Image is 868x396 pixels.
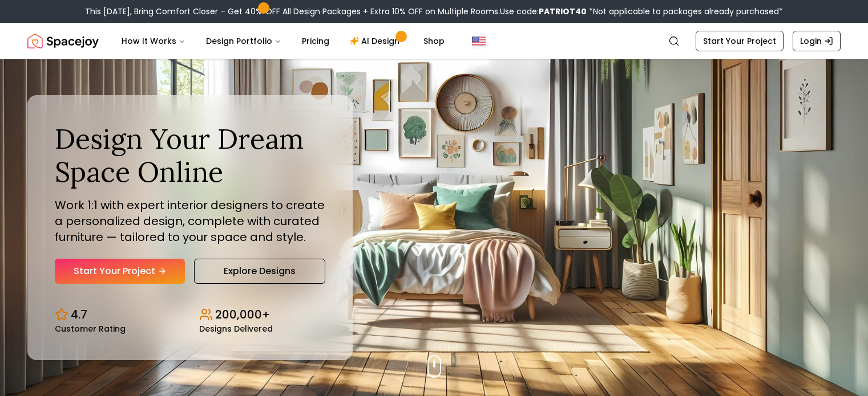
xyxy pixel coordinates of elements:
h1: Design Your Dream Space Online [55,123,325,188]
p: 4.7 [71,307,87,322]
a: AI Design [341,30,412,52]
a: Spacejoy [27,30,99,52]
a: Start Your Project [55,259,185,284]
img: Spacejoy Logo [27,30,99,52]
a: Pricing [293,30,338,52]
span: Use code: [500,6,587,17]
nav: Global [27,23,841,59]
a: Start Your Project [696,31,784,51]
a: Shop [414,30,454,52]
span: *Not applicable to packages already purchased* [587,6,783,17]
b: PATRIOT40 [539,6,587,17]
button: How It Works [112,30,195,52]
p: 200,000+ [215,307,270,322]
small: Customer Rating [55,325,126,333]
p: Work 1:1 with expert interior designers to create a personalized design, complete with curated fu... [55,197,325,245]
button: Design Portfolio [197,30,290,52]
a: Login [793,31,841,51]
div: This [DATE], Bring Comfort Closer – Get 40% OFF All Design Packages + Extra 10% OFF on Multiple R... [85,6,783,17]
nav: Main [112,30,454,52]
a: Explore Designs [194,259,325,284]
div: Design stats [55,297,325,333]
small: Designs Delivered [199,325,273,333]
img: United States [472,34,486,48]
